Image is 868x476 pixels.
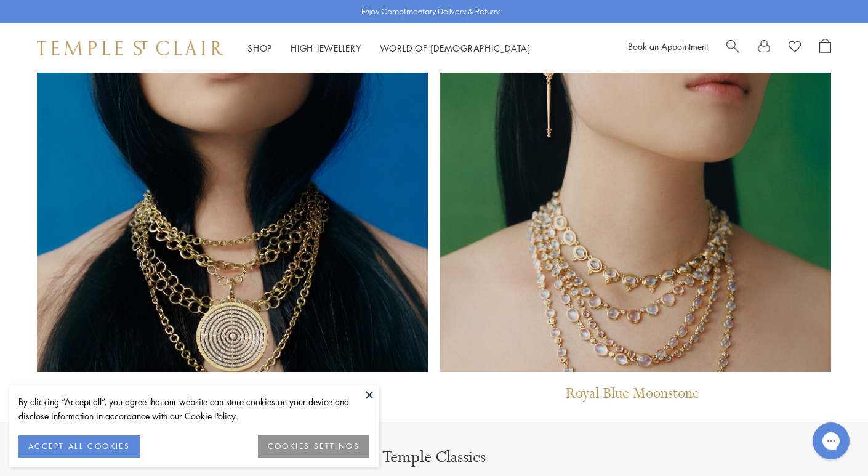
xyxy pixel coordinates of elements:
h1: Temple Classics [49,446,819,468]
iframe: Gorgias live chat messenger [806,418,856,464]
a: World of [DEMOGRAPHIC_DATA]World of [DEMOGRAPHIC_DATA] [380,42,531,54]
p: Celestial [211,384,261,409]
a: View Wishlist [789,39,801,57]
a: High JewelleryHigh Jewellery [291,42,361,54]
p: Enjoy Complimentary Delivery & Returns [361,6,501,18]
a: Search [726,39,739,57]
button: ACCEPT ALL COOKIES [18,435,140,458]
button: COOKIES SETTINGS [258,435,369,458]
a: Book an Appointment [628,40,708,52]
nav: Main navigation [247,41,531,56]
img: Temple St. Clair [37,41,223,55]
a: Open Shopping Bag [819,39,831,57]
a: ShopShop [247,42,272,54]
p: Royal Blue Moonstone [566,384,699,409]
div: By clicking “Accept all”, you agree that our website can store cookies on your device and disclos... [18,395,369,423]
